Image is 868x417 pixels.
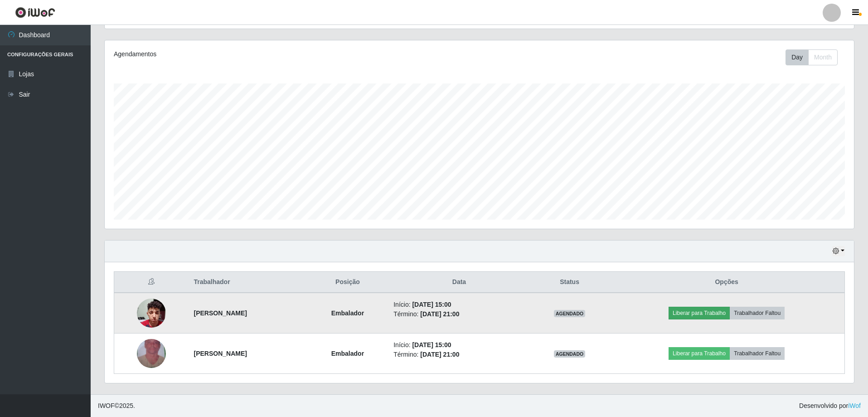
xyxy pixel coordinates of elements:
strong: [PERSON_NAME] [194,309,247,317]
button: Liberar para Trabalho [669,347,730,360]
button: Trabalhador Faltou [730,307,785,319]
th: Posição [307,272,388,293]
time: [DATE] 15:00 [412,341,451,348]
th: Status [530,272,609,293]
strong: Embalador [331,309,364,317]
div: Agendamentos [114,49,411,59]
li: Término: [393,350,525,359]
th: Opções [609,272,844,293]
div: First group [786,49,838,65]
span: Desenvolvido por [799,401,861,411]
th: Trabalhador [188,272,307,293]
time: [DATE] 21:00 [420,310,459,318]
th: Data [388,272,530,293]
img: 1753305167583.jpeg [137,328,166,379]
li: Início: [393,300,525,309]
div: Toolbar with button groups [786,49,845,65]
span: IWOF [98,402,115,409]
strong: Embalador [331,350,364,357]
time: [DATE] 15:00 [412,301,451,308]
button: Liberar para Trabalho [669,307,730,319]
img: CoreUI Logo [15,7,55,18]
button: Trabalhador Faltou [730,347,785,360]
span: © 2025 . [98,401,135,411]
button: Day [786,49,809,65]
time: [DATE] 21:00 [420,351,459,358]
button: Month [808,49,838,65]
li: Início: [393,340,525,350]
a: iWof [848,402,861,409]
span: AGENDADO [554,310,586,317]
span: AGENDADO [554,350,586,358]
img: 1704574228306.jpeg [137,294,166,332]
strong: [PERSON_NAME] [194,350,247,357]
li: Término: [393,309,525,319]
